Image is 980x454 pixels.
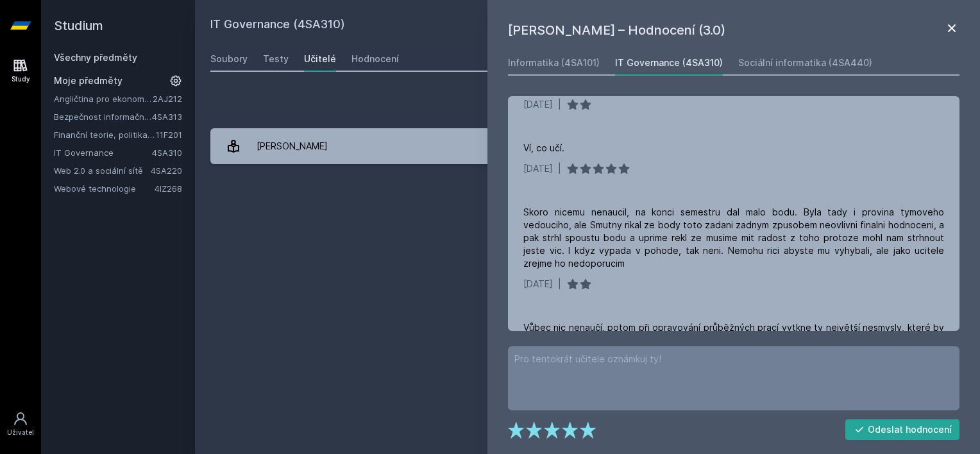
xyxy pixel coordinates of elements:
[156,130,182,140] a: 11F201
[54,128,156,141] a: Finanční teorie, politika a instituce
[558,98,561,111] div: |
[54,92,153,105] a: Angličtina pro ekonomická studia 2 (B2/C1)
[54,182,155,195] a: Webové technologie
[54,164,151,177] a: Web 2.0 a sociální sítě
[304,46,336,72] a: Učitelé
[153,94,182,104] a: 2AJ212
[152,147,182,158] a: 4SA310
[7,428,34,437] div: Uživatel
[558,162,561,175] div: |
[263,53,289,65] div: Testy
[257,133,328,159] div: [PERSON_NAME]
[523,98,553,111] div: [DATE]
[351,53,399,65] div: Hodnocení
[210,53,248,65] div: Soubory
[210,15,817,36] h2: IT Governance (4SA310)
[12,74,30,84] div: Study
[54,146,152,159] a: IT Governance
[54,110,152,123] a: Bezpečnost informačních systémů
[263,46,289,72] a: Testy
[151,165,182,176] a: 4SA220
[210,46,248,72] a: Soubory
[351,46,399,72] a: Hodnocení
[210,128,965,164] a: [PERSON_NAME] 12 hodnocení 3.0
[155,183,182,194] a: 4IZ268
[3,405,38,444] a: Uživatel
[523,142,564,155] div: Ví, co učí.
[3,51,38,90] a: Study
[54,52,137,63] a: Všechny předměty
[54,74,122,87] span: Moje předměty
[523,162,553,175] div: [DATE]
[152,112,182,122] a: 4SA313
[304,53,336,65] div: Učitelé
